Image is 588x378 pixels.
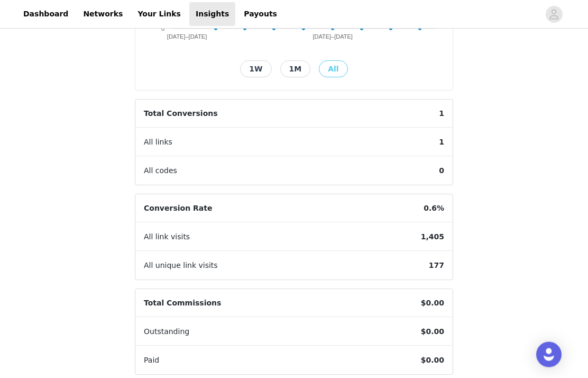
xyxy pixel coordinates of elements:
[430,100,453,128] span: 1
[131,2,187,26] a: Your Links
[240,61,271,78] button: 1W
[135,347,168,375] span: Paid
[536,342,562,367] div: Open Intercom Messenger
[412,223,453,251] span: 1,405
[135,223,198,251] span: All link visits
[313,34,352,40] text: [DATE]–[DATE]
[430,157,453,185] span: 0
[167,34,207,40] text: [DATE]–[DATE]
[420,252,453,280] span: 177
[280,61,311,78] button: 1M
[412,318,453,346] span: $0.00
[135,252,226,280] span: All unique link visits
[135,318,198,346] span: Outstanding
[430,129,453,157] span: 1
[135,195,221,223] span: Conversion Rate
[161,26,164,32] text: 0
[189,2,235,26] a: Insights
[319,61,347,78] button: All
[237,2,283,26] a: Payouts
[77,2,129,26] a: Networks
[17,2,75,26] a: Dashboard
[412,290,453,318] span: $0.00
[415,195,453,223] span: 0.6%
[135,157,186,185] span: All codes
[135,290,229,318] span: Total Commissions
[135,129,181,157] span: All links
[135,100,226,128] span: Total Conversions
[549,6,559,23] div: avatar
[412,347,453,375] span: $0.00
